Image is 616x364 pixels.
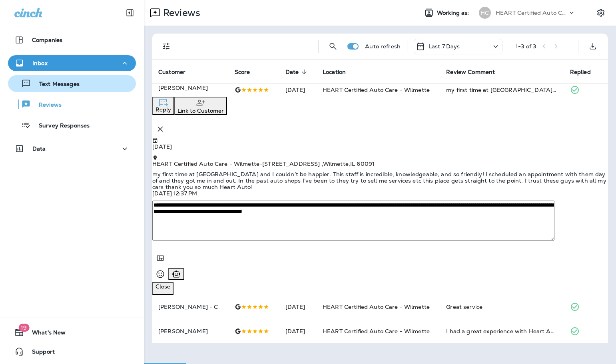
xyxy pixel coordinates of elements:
span: Score [235,68,261,76]
span: HEART Certified Auto Care - Wilmette [323,328,430,335]
p: Close [155,283,170,290]
span: Replied [570,68,601,76]
td: [DATE] [279,319,316,343]
button: Filters [158,38,174,54]
button: Support [8,344,136,360]
div: my first time at wilmette and I couldn’t be happier. This staff is incredible, knowledgeable, and... [446,86,557,94]
span: Score [235,69,250,76]
p: [PERSON_NAME] [158,84,222,92]
td: [DATE] [279,295,316,319]
span: HEART Certified Auto Care - Wilmette [323,86,430,93]
div: I had a great experience with Heart Auto! They got my car in quickly, diagnosed the issue right a... [446,327,557,335]
p: [DATE] 12:37 PM [152,190,608,197]
div: Great service [446,303,557,311]
p: [PERSON_NAME] - C [158,304,222,310]
p: [DATE] [152,143,608,150]
button: 19What's New [8,324,136,340]
span: Date [285,68,309,76]
span: Review Comment [446,68,505,76]
button: Close [152,282,173,295]
button: Settings [594,6,608,20]
button: Inbox [8,55,136,71]
div: Click to view Customer Drawer [158,84,222,92]
div: HC [479,7,491,19]
span: 19 [18,324,29,332]
span: Customer [158,68,196,76]
span: Date [285,69,299,76]
span: Customer [158,69,185,76]
p: HEART Certified Auto Care [496,10,568,16]
button: Reviews [8,96,136,113]
span: HEART Certified Auto Care - Wilmette [323,303,430,310]
p: my first time at [GEOGRAPHIC_DATA] and I couldn’t be happier. This staff is incredible, knowledge... [152,171,608,190]
p: Last 7 Days [429,43,460,50]
p: Data [32,145,46,152]
span: Location [323,68,356,76]
p: Text Messages [31,81,80,88]
button: Add in a premade template [152,250,168,266]
button: Search Reviews [325,38,341,54]
p: [PERSON_NAME] [158,328,222,334]
div: 1 - 3 of 3 [516,43,536,50]
button: Select an emoji [152,266,168,282]
span: Review Comment [446,69,495,76]
p: Reviews [160,7,200,19]
p: Auto refresh [365,43,401,50]
span: Location [323,69,346,76]
span: What's New [24,329,66,339]
button: Link to Customer [174,97,227,115]
button: Text Messages [8,75,136,92]
p: Reviews [31,101,62,109]
p: Survey Responses [31,122,90,130]
span: Replied [570,69,591,76]
button: Collapse Sidebar [119,5,141,21]
button: Generate AI response [168,268,184,280]
span: Support [24,348,55,358]
button: Survey Responses [8,117,136,133]
span: Working as: [437,10,471,16]
p: Companies [32,37,62,43]
p: Inbox [32,60,48,66]
button: Export as CSV [585,38,601,54]
button: Companies [8,32,136,48]
td: [DATE] [279,84,316,96]
span: HEART Certified Auto Care - Wilmette - [STREET_ADDRESS] , Wilmette , IL 60091 [152,160,375,167]
button: Reply [152,97,174,115]
button: Data [8,141,136,157]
